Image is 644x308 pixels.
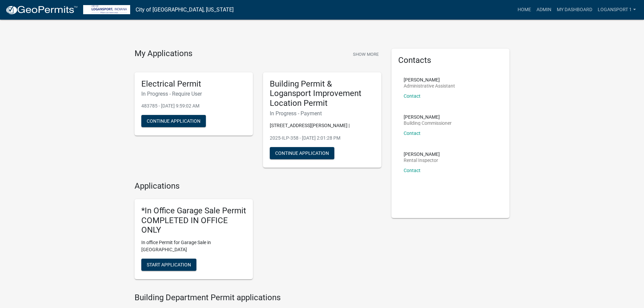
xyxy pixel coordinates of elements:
h4: Building Department Permit applications [135,293,381,303]
img: City of Logansport, Indiana [83,5,130,14]
h5: *In Office Garage Sale Permit COMPLETED IN OFFICE ONLY [141,206,246,235]
p: [PERSON_NAME] [404,152,440,157]
a: Contact [404,93,421,99]
p: [PERSON_NAME] [404,77,455,82]
h4: Applications [135,181,381,191]
button: Start Application [141,259,196,271]
p: 483785 - [DATE] 9:59:02 AM [141,102,246,110]
h5: Contacts [398,55,503,65]
a: Contact [404,131,421,136]
a: Admin [534,3,554,16]
a: Contact [404,168,421,173]
h5: Electrical Permit [141,79,246,89]
h4: My Applications [135,49,192,59]
p: Rental Inspector [404,158,440,163]
p: [STREET_ADDRESS][PERSON_NAME] | [270,122,375,129]
h5: Building Permit & Logansport Improvement Location Permit [270,79,375,108]
button: Continue Application [141,115,206,127]
a: My Dashboard [554,3,595,16]
a: Home [515,3,534,16]
span: Start Application [147,262,191,267]
button: Show More [350,49,381,60]
button: Continue Application [270,147,334,159]
p: [PERSON_NAME] [404,115,452,119]
p: 2025-ILP-358 - [DATE] 2:01:28 PM [270,135,375,142]
h6: In Progress - Require User [141,91,246,97]
a: City of [GEOGRAPHIC_DATA], [US_STATE] [136,4,234,16]
p: Building Commissioner [404,121,452,125]
h6: In Progress - Payment [270,110,375,117]
p: In office Permit for Garage Sale in [GEOGRAPHIC_DATA] [141,239,246,253]
p: Administrative Assistant [404,84,455,88]
a: Logansport 1 [595,3,639,16]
